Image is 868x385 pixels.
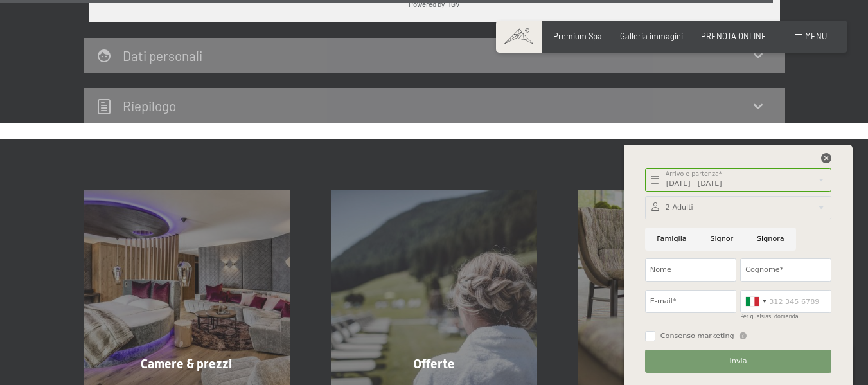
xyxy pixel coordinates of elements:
[413,356,455,372] span: Offerte
[660,331,734,341] span: Consenso marketing
[730,356,747,366] span: Invia
[805,31,827,41] span: Menu
[620,31,683,41] a: Galleria immagini
[123,48,202,64] h2: Dati personali
[123,98,176,114] h2: Riepilogo
[553,31,602,41] a: Premium Spa
[741,291,770,312] div: Italy (Italia): +39
[740,314,799,319] label: Per qualsiasi domanda
[645,350,831,373] button: Invia
[740,290,831,313] input: 312 345 6789
[701,31,766,41] a: PRENOTA ONLINE
[141,356,232,372] span: Camere & prezzi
